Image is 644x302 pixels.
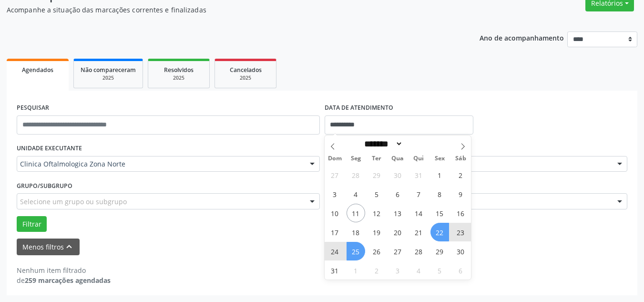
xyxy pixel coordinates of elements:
[409,166,428,184] span: Julho 31, 2025
[81,66,136,74] span: Não compareceram
[347,242,365,260] span: Agosto 25, 2025
[347,223,365,241] span: Agosto 18, 2025
[155,74,203,82] div: 2025
[480,31,564,43] p: Ano de acompanhamento
[347,261,365,280] span: Setembro 1, 2025
[222,74,269,82] div: 2025
[451,261,470,280] span: Setembro 6, 2025
[388,204,407,222] span: Agosto 13, 2025
[429,156,450,162] span: Sex
[409,242,428,260] span: Agosto 28, 2025
[347,166,365,184] span: Julho 28, 2025
[430,223,449,241] span: Agosto 22, 2025
[451,185,470,203] span: Agosto 9, 2025
[325,101,393,115] label: DATA DE ATENDIMENTO
[326,242,344,260] span: Agosto 24, 2025
[7,5,448,15] p: Acompanhe a situação das marcações correntes e finalizadas
[388,261,407,280] span: Setembro 3, 2025
[20,197,127,207] span: Selecione um grupo ou subgrupo
[366,156,387,162] span: Ter
[25,276,111,285] strong: 259 marcações agendadas
[451,223,470,241] span: Agosto 23, 2025
[430,242,449,260] span: Agosto 29, 2025
[368,204,386,222] span: Agosto 12, 2025
[368,185,386,203] span: Agosto 5, 2025
[345,156,366,162] span: Seg
[409,204,428,222] span: Agosto 14, 2025
[409,223,428,241] span: Agosto 21, 2025
[326,166,344,184] span: Julho 27, 2025
[325,156,346,162] span: Dom
[388,166,407,184] span: Julho 30, 2025
[17,265,111,275] div: Nenhum item filtrado
[368,166,386,184] span: Julho 29, 2025
[20,159,300,169] span: Clinica Oftalmologica Zona Norte
[361,139,403,149] select: Month
[430,166,449,184] span: Agosto 1, 2025
[230,66,262,74] span: Cancelados
[17,216,47,232] button: Filtrar
[430,185,449,203] span: Agosto 8, 2025
[388,185,407,203] span: Agosto 6, 2025
[430,261,449,280] span: Setembro 5, 2025
[387,156,408,162] span: Qua
[347,185,365,203] span: Agosto 4, 2025
[17,101,49,115] label: PESQUISAR
[164,66,194,74] span: Resolvidos
[450,156,471,162] span: Sáb
[326,204,344,222] span: Agosto 10, 2025
[408,156,429,162] span: Qui
[409,185,428,203] span: Agosto 7, 2025
[17,275,111,285] div: de
[451,204,470,222] span: Agosto 16, 2025
[326,223,344,241] span: Agosto 17, 2025
[326,261,344,280] span: Agosto 31, 2025
[17,239,80,255] button: Menos filtroskeyboard_arrow_up
[368,242,386,260] span: Agosto 26, 2025
[368,261,386,280] span: Setembro 2, 2025
[388,223,407,241] span: Agosto 20, 2025
[64,241,74,252] i: keyboard_arrow_up
[326,185,344,203] span: Agosto 3, 2025
[17,178,72,193] label: Grupo/Subgrupo
[22,66,53,74] span: Agendados
[430,204,449,222] span: Agosto 15, 2025
[409,261,428,280] span: Setembro 4, 2025
[451,166,470,184] span: Agosto 2, 2025
[451,242,470,260] span: Agosto 30, 2025
[368,223,386,241] span: Agosto 19, 2025
[81,74,136,82] div: 2025
[403,139,434,149] input: Year
[347,204,365,222] span: Agosto 11, 2025
[388,242,407,260] span: Agosto 27, 2025
[17,141,82,156] label: UNIDADE EXECUTANTE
